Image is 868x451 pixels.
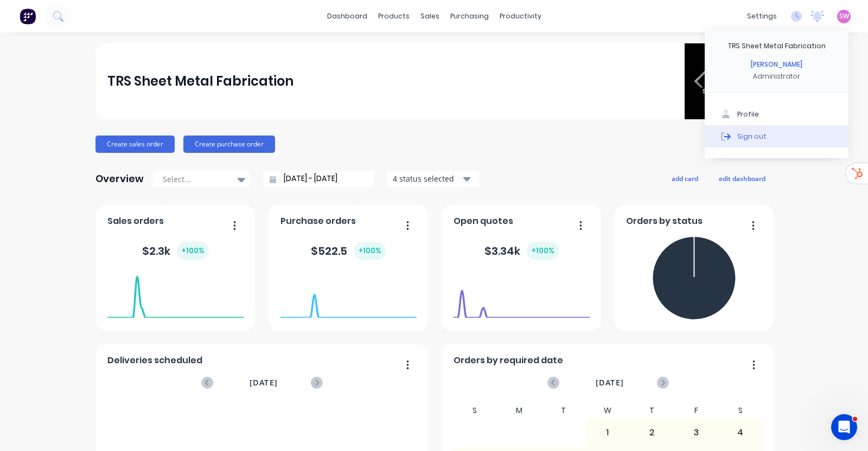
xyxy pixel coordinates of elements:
div: Profile [737,109,759,119]
button: Create sales order [95,136,175,153]
span: [DATE] [596,377,624,389]
img: Factory [20,8,36,24]
div: + 100 % [177,242,209,260]
div: TRS Sheet Metal Fabrication [107,70,293,92]
div: products [373,8,415,24]
div: purchasing [445,8,494,24]
div: 4 status selected [393,173,461,184]
div: 2 [630,419,674,446]
div: 3 [674,419,718,446]
div: Administrator [753,72,800,81]
div: + 100 % [354,242,386,260]
div: S [718,403,763,418]
div: S [453,403,497,418]
div: $ 2.3k [142,242,209,260]
div: $ 522.5 [311,242,386,260]
div: [PERSON_NAME] [751,60,802,69]
div: 1 [586,419,629,446]
span: Open quotes [454,215,513,228]
button: Sign out [705,125,848,147]
button: Profile [705,104,848,125]
button: Create purchase order [183,136,275,153]
div: TRS Sheet Metal Fabrication [728,41,826,51]
div: T [630,403,674,418]
div: sales [415,8,445,24]
div: Sign out [737,131,767,141]
button: add card [665,171,705,185]
a: dashboard [322,8,373,24]
span: [DATE] [250,377,278,389]
button: 4 status selected [387,171,479,187]
button: edit dashboard [712,171,773,185]
div: productivity [494,8,547,24]
div: F [674,403,718,418]
div: + 100 % [527,242,559,260]
div: 4 [719,419,762,446]
div: M [497,403,541,418]
span: Orders by status [626,215,703,228]
div: settings [742,8,782,24]
div: W [585,403,630,418]
span: Sales orders [107,215,164,228]
div: Overview [95,168,144,190]
div: $ 3.34k [484,242,559,260]
div: T [541,403,586,418]
span: Purchase orders [280,215,356,228]
span: SW [839,11,849,21]
img: TRS Sheet Metal Fabrication [685,43,761,119]
iframe: Intercom live chat [831,414,857,440]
